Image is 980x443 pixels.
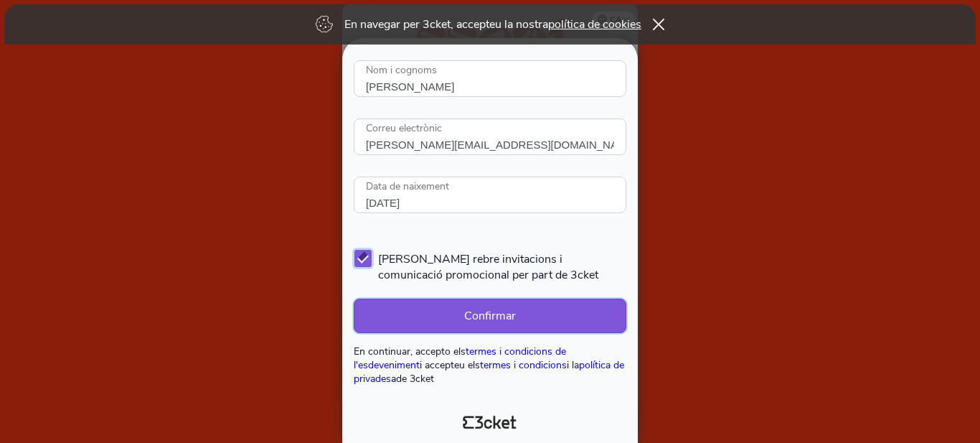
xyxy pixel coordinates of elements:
[548,17,641,32] a: política de cookies
[354,358,624,386] a: política de privadesa
[354,177,626,213] input: Data de naixement
[480,358,567,372] a: termes i condicions
[354,60,449,81] label: Nom i cognoms
[354,345,566,372] a: termes i condicions de l'esdeveniment
[354,118,626,155] input: Correu electrònic
[378,249,626,283] span: [PERSON_NAME] rebre invitacions i comunicació promocional per part de 3cket
[354,299,626,333] button: Confirmar
[354,60,626,97] input: Nom i cognoms
[354,118,454,139] label: Correu electrònic
[344,17,641,32] p: En navegar per 3cket, accepteu la nostra
[354,345,626,386] p: En continuar, accepto els i accepteu els i la de 3cket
